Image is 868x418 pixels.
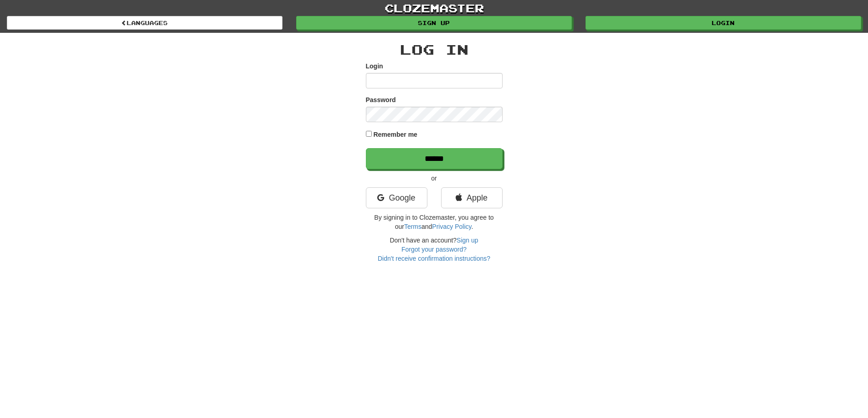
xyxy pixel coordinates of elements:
h2: Log In [366,42,503,57]
p: or [366,174,503,183]
a: Apple [441,187,503,208]
a: Login [586,16,861,30]
a: Didn't receive confirmation instructions? [378,255,490,262]
label: Login [366,62,383,71]
a: Languages [7,16,282,30]
p: By signing in to Clozemaster, you agree to our and . [366,213,503,231]
a: Sign up [296,16,572,30]
label: Remember me [373,130,417,139]
a: Privacy Policy [432,223,471,230]
a: Forgot your password? [401,246,467,253]
div: Don't have an account? [366,236,503,263]
a: Google [366,187,427,208]
a: Sign up [457,237,478,244]
label: Password [366,95,396,104]
a: Terms [404,223,421,230]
